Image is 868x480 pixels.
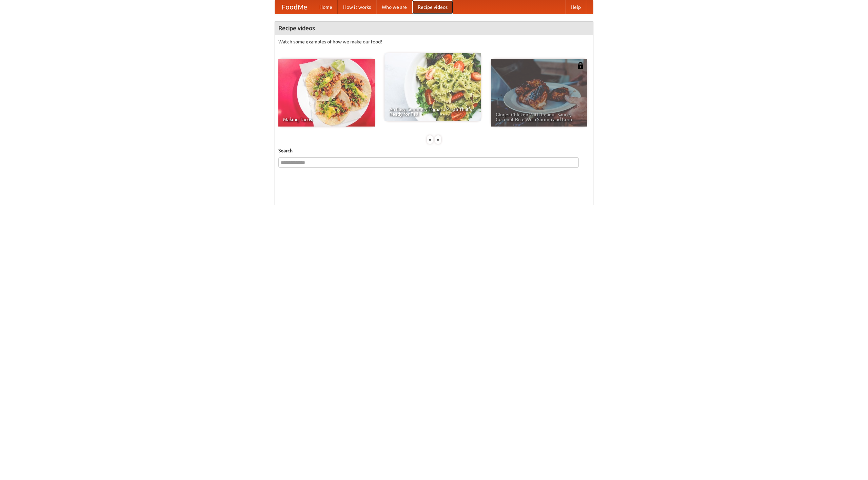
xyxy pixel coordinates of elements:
span: Making Tacos [283,117,370,122]
a: Who we are [376,0,412,14]
h4: Recipe videos [275,21,593,35]
span: An Easy, Summery Tomato Pasta That's Ready for Fall [389,107,476,116]
a: How it works [338,0,376,14]
a: Recipe videos [412,0,453,14]
img: 483408.png [577,62,584,69]
div: » [435,135,441,144]
a: Home [314,0,338,14]
a: Making Tacos [278,59,375,127]
a: An Easy, Summery Tomato Pasta That's Ready for Fall [384,53,481,121]
div: « [427,135,433,144]
p: Watch some examples of how we make our food! [278,38,590,45]
h5: Search [278,147,590,154]
a: Help [565,0,586,14]
a: FoodMe [275,0,314,14]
